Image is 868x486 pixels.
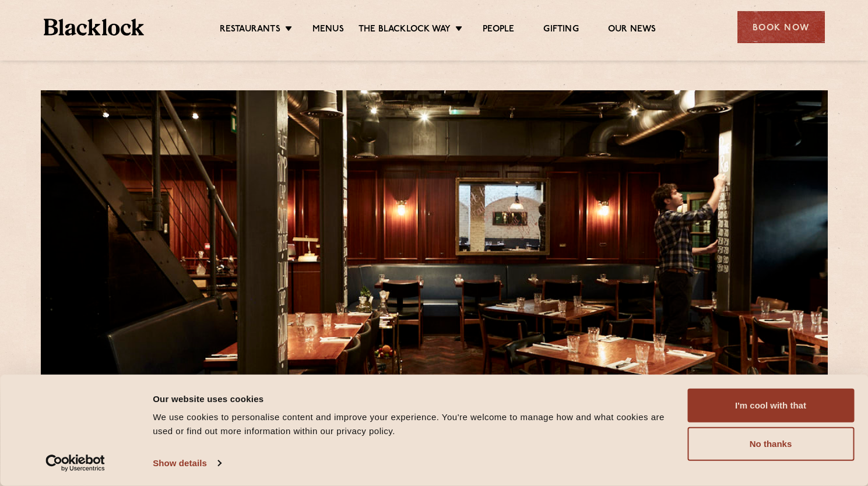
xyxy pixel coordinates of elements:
[687,427,854,461] button: No thanks
[543,24,578,37] a: Gifting
[153,455,220,472] a: Show details
[312,24,344,37] a: Menus
[687,389,854,422] button: I'm cool with that
[24,455,126,472] a: Usercentrics Cookiebot - opens in a new window
[153,392,674,406] div: Our website uses cookies
[737,11,825,43] div: Book Now
[44,19,145,36] img: BL_Textured_Logo-footer-cropped.svg
[483,24,514,37] a: People
[359,24,451,37] a: The Blacklock Way
[153,410,674,438] div: We use cookies to personalise content and improve your experience. You're welcome to manage how a...
[608,24,656,37] a: Our News
[220,24,280,37] a: Restaurants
